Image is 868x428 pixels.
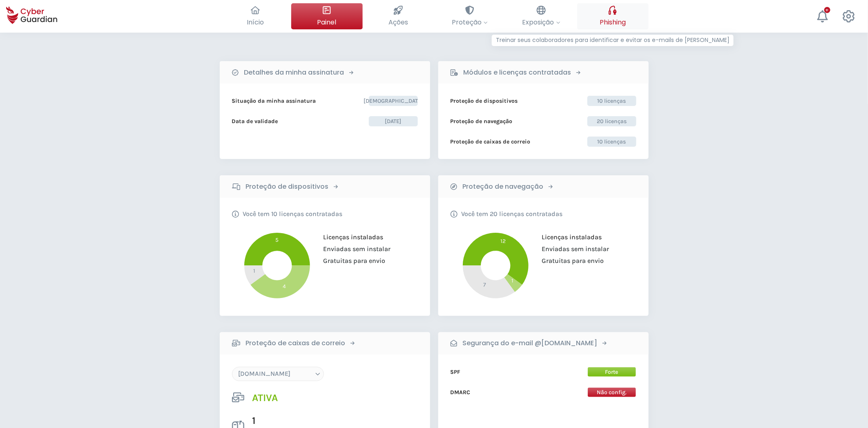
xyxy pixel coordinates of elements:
button: Proteção [434,3,506,29]
button: Ações [363,3,434,29]
span: 10 licenças [587,137,636,147]
b: Data de validade [232,117,278,126]
p: Você tem 10 licenças contratadas [243,210,343,218]
span: Licenças instaladas [536,233,602,241]
span: [DATE] [369,116,418,126]
b: Proteção de dispositivos [246,182,329,192]
span: Forte [587,367,636,377]
button: PhishingTreinar seus colaboradores para identificar e evitar os e-mails de [PERSON_NAME] [577,3,649,29]
span: Início [247,17,264,27]
span: Painel [317,17,337,27]
b: SPF [451,368,461,376]
button: Início [220,3,291,29]
p: Treinar seus colaboradores para identificar e evitar os e-mails de [PERSON_NAME] [492,35,734,46]
span: Licenças instaladas [317,233,383,241]
b: Proteção de navegação [451,117,513,126]
span: Ações [388,17,408,27]
b: Proteção de dispositivos [451,97,518,105]
h3: ATIVA [252,391,278,404]
p: Você tem 20 licenças contratadas [462,210,563,218]
div: + [824,7,830,13]
b: Proteção de caixas de correio [451,137,531,146]
span: Enviadas sem instalar [317,245,390,253]
span: 10 licenças [587,96,636,106]
button: Painel [291,3,363,29]
b: Detalhes da minha assinatura [244,68,344,77]
b: Segurança do e-mail @[DOMAIN_NAME] [463,338,598,348]
button: Exposição [506,3,577,29]
span: Enviadas sem instalar [536,245,609,253]
h3: 1 [252,414,324,427]
span: Não config. [587,387,636,397]
span: Phishing [600,17,626,27]
span: Gratuitas para envio [536,257,604,265]
span: 20 licenças [587,116,636,126]
span: [DEMOGRAPHIC_DATA] [369,96,418,106]
span: Gratuitas para envio [317,257,385,265]
span: Proteção [452,17,488,27]
b: Situação da minha assinatura [232,97,316,105]
b: Proteção de caixas de correio [246,338,346,348]
b: Proteção de navegação [463,182,544,192]
b: DMARC [451,388,471,397]
span: Exposição [522,17,560,27]
b: Módulos e licenças contratadas [464,68,571,77]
